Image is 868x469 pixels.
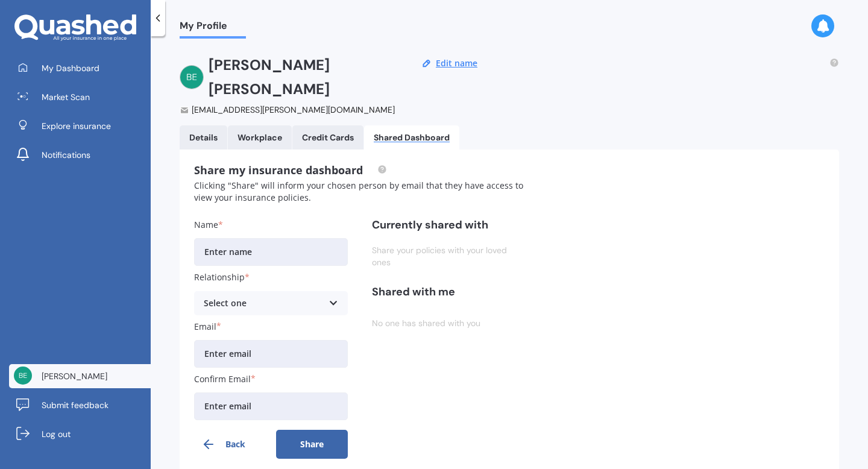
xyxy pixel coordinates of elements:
input: Enter email [194,392,348,420]
a: My Dashboard [9,56,151,80]
div: Workplace [237,133,282,143]
span: Log out [42,428,71,440]
h2: [PERSON_NAME] [PERSON_NAME] [209,53,397,101]
span: Email [194,321,216,332]
span: Notifications [42,149,90,161]
span: Share my insurance dashboard [194,163,387,177]
h3: Shared with me [372,285,526,299]
a: Explore insurance [9,114,151,138]
span: Submit feedback [42,399,108,411]
span: Name [194,219,218,230]
span: Market Scan [42,91,90,103]
input: Enter name [194,238,348,266]
a: Submit feedback [9,393,151,417]
span: My Dashboard [42,62,99,74]
input: Enter email [194,340,348,368]
div: Shared Dashboard [374,133,450,143]
a: [PERSON_NAME] [9,364,151,388]
img: 3a0e0788796f8b8e7d722fd389459f50 [14,367,32,385]
a: Log out [9,422,151,446]
button: Back [194,430,266,459]
a: Market Scan [9,85,151,109]
span: My Profile [180,20,246,36]
div: Select one [204,297,322,310]
a: Shared Dashboard [364,125,459,150]
button: Share [276,430,348,459]
span: Explore insurance [42,120,111,132]
a: Notifications [9,143,151,167]
a: Credit Cards [292,125,363,150]
span: [PERSON_NAME] [42,370,107,382]
button: Edit name [432,58,481,69]
img: 3a0e0788796f8b8e7d722fd389459f50 [180,65,204,89]
h3: Currently shared with [372,218,526,232]
span: Clicking "Share" will inform your chosen person by email that they have access to view your insur... [194,180,523,203]
a: Details [180,125,227,150]
div: [EMAIL_ADDRESS][PERSON_NAME][DOMAIN_NAME] [180,104,397,116]
span: Confirm Email [194,373,251,385]
span: Relationship [194,272,245,283]
a: Workplace [228,125,292,150]
div: Share your policies with your loved ones [372,242,526,271]
div: Credit Cards [302,133,354,143]
div: Details [189,133,218,143]
div: No one has shared with you [372,309,526,338]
